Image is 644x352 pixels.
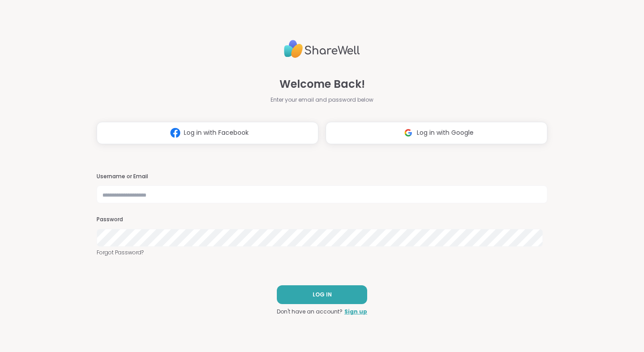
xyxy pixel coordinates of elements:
h3: Password [97,216,547,223]
span: LOG IN [313,291,332,299]
a: Forgot Password? [97,249,547,257]
a: Sign up [344,308,367,316]
button: Log in with Facebook [97,122,318,144]
img: ShareWell Logo [284,36,360,62]
h3: Username or Email [97,173,547,180]
span: Log in with Facebook [184,128,249,137]
span: Enter your email and password below [271,96,373,104]
span: Welcome Back! [280,76,365,92]
span: Don't have an account? [277,308,343,316]
button: LOG IN [277,285,367,304]
img: ShareWell Logomark [167,124,184,141]
button: Log in with Google [326,122,547,144]
img: ShareWell Logomark [400,124,417,141]
span: Log in with Google [417,128,474,137]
